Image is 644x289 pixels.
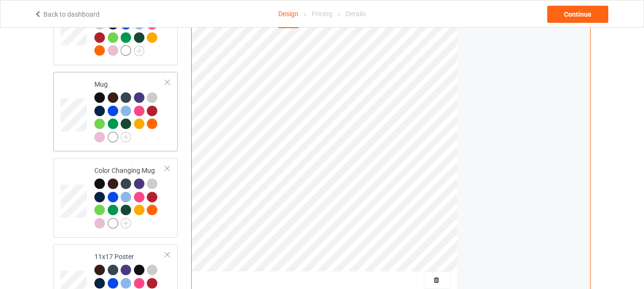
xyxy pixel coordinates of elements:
div: Pricing [312,0,332,27]
img: svg+xml;base64,PD94bWwgdmVyc2lvbj0iMS4wIiBlbmNvZGluZz0iVVRGLTgiPz4KPHN2ZyB3aWR0aD0iMjJweCIgaGVpZ2... [121,218,131,229]
div: Design [278,0,298,28]
img: svg+xml;base64,PD94bWwgdmVyc2lvbj0iMS4wIiBlbmNvZGluZz0iVVRGLTgiPz4KPHN2ZyB3aWR0aD0iMjJweCIgaGVpZ2... [121,132,131,142]
img: svg+xml;base64,PD94bWwgdmVyc2lvbj0iMS4wIiBlbmNvZGluZz0iVVRGLTgiPz4KPHN2ZyB3aWR0aD0iMjJweCIgaGVpZ2... [134,46,144,56]
div: Mug [94,80,165,141]
div: Color Changing Mug [94,166,165,228]
a: Back to dashboard [34,10,100,18]
div: Details [346,0,366,27]
div: Color Changing Mug [53,158,178,238]
div: Mug [53,72,178,151]
div: Continue [547,6,608,23]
